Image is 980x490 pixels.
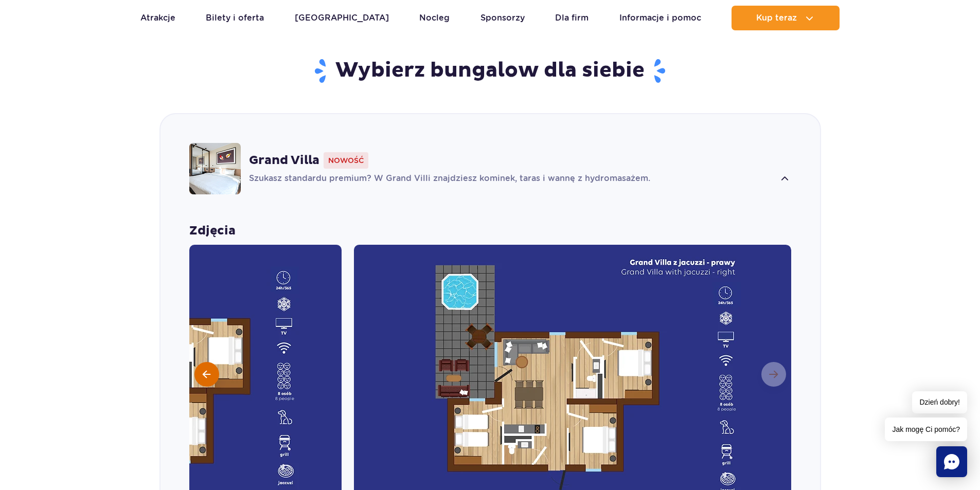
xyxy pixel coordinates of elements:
[885,418,967,441] span: Jak mogę Ci pomóc?
[140,6,175,30] a: Atrakcje
[732,6,840,30] button: Kup teraz
[324,152,368,169] span: Nowość
[189,58,791,84] h2: Wybierz bungalow dla siebie
[555,6,589,30] a: Dla firm
[619,6,701,30] a: Informacje i pomoc
[206,6,264,30] a: Bilety i oferta
[912,391,967,413] span: Dzień dobry!
[249,153,319,168] strong: Grand Villa
[936,446,967,477] div: Chat
[249,173,775,185] p: Szukasz standardu premium? W Grand Villi znajdziesz kominek, taras i wannę z hydromasażem.
[295,6,389,30] a: [GEOGRAPHIC_DATA]
[189,223,791,239] strong: Zdjęcia
[756,13,797,23] span: Kup teraz
[419,6,450,30] a: Nocleg
[480,6,525,30] a: Sponsorzy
